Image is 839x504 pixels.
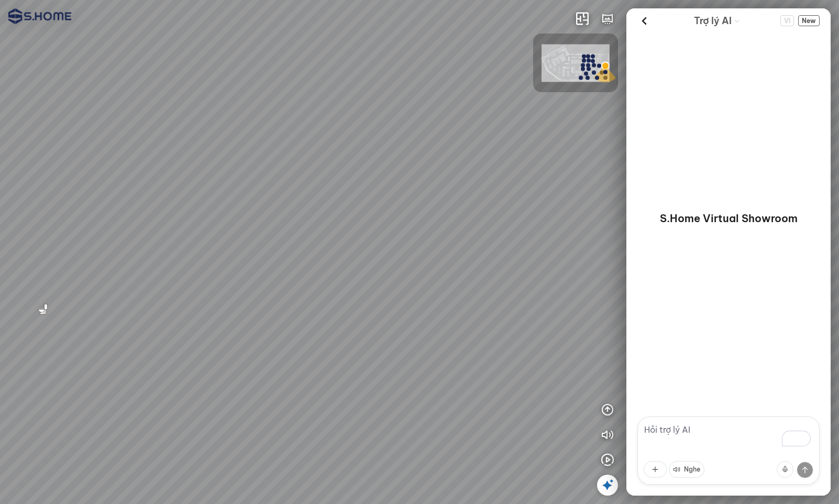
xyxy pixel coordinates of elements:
[660,211,798,226] p: S.Home Virtual Showroom
[669,461,704,478] button: Nghe
[694,14,732,28] span: Trợ lý AI
[542,45,610,82] img: SHome_H____ng_l_94CLDY9XT4CH.png
[780,15,794,26] button: Change language
[8,8,71,24] img: logo
[694,13,740,29] div: AI Guide options
[798,15,820,26] span: New
[780,15,794,26] span: VI
[637,417,820,485] textarea: To enrich screen reader interactions, please activate Accessibility in Grammarly extension settings
[798,15,820,26] button: New Chat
